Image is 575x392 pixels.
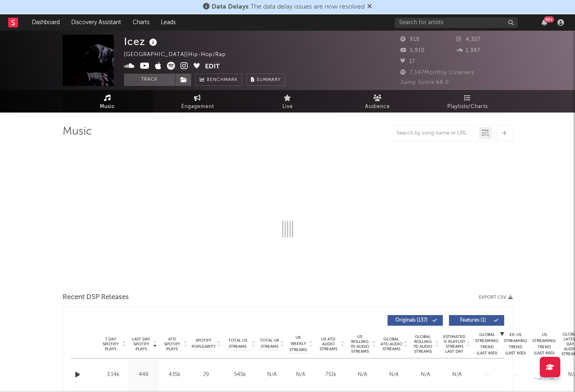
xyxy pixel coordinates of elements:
div: 3.14k [100,371,126,379]
span: UK Weekly Streams [289,335,308,353]
a: Music [63,90,153,113]
div: 545k [225,371,256,379]
span: Data Delays [212,4,248,10]
div: 448 [131,371,157,379]
span: 7,147 Monthly Listeners [400,70,474,75]
span: Global ATD Audio Streams [380,337,403,351]
div: N/A [260,371,284,379]
span: Live [282,102,293,112]
div: N/A [412,371,439,379]
span: Music [100,102,115,112]
div: Icez [124,35,159,48]
span: Benchmark [207,75,238,85]
a: Playlists/Charts [423,90,513,113]
span: Audience [365,102,390,112]
span: 7 Day Spotify Plays [100,337,122,351]
a: Engagement [153,90,243,113]
span: 4,327 [456,37,481,42]
a: Discovery Assistant [65,14,127,31]
span: Last Day Spotify Plays [131,337,152,351]
a: Dashboard [26,14,65,31]
div: Global Streaming Trend (Last 60D) [475,332,499,356]
div: [GEOGRAPHIC_DATA] | Hip-Hop/Rap [124,50,235,60]
span: 918 [400,37,420,42]
a: Leads [155,14,181,31]
button: Originals(137) [388,315,443,326]
div: 435k [161,371,188,379]
span: Features ( 1 ) [454,318,492,323]
button: Track [124,74,175,86]
span: US ATD Audio Streams [317,337,340,351]
a: Benchmark [195,74,242,86]
div: N/A [443,371,471,379]
input: Search by song name or URL [392,130,479,137]
div: N/A [349,371,376,379]
div: US Streaming Trend (Last 60D) [532,332,557,356]
div: Ex-US Streaming Trend (Last 60D) [503,332,528,356]
span: Originals ( 137 ) [393,318,431,323]
div: N/A [289,371,313,379]
span: Global Rolling 7D Audio Streams [412,334,434,354]
span: Dismiss [367,4,372,10]
div: 99 + [544,16,554,23]
button: Summary [246,74,285,86]
button: Features(1) [449,315,504,326]
span: Recent DSP Releases [63,293,129,302]
span: 5,910 [400,48,425,53]
span: Total US Streams [225,338,251,350]
input: Search for artists [395,18,518,28]
span: Playlists/Charts [447,102,488,112]
span: US Rolling 7D Audio Streams [349,334,371,354]
div: 29 [192,371,221,379]
span: Estimated % Playlist Streams Last Day [443,334,466,354]
span: Spotify Popularity [192,338,216,350]
a: Audience [333,90,423,113]
div: 751k [317,371,345,379]
span: Total UK Streams [260,338,280,350]
button: 99+ [541,19,547,26]
span: Engagement [181,102,214,112]
span: ATD Spotify Plays [161,337,183,351]
button: Edit [205,62,220,72]
span: : The data delay issues are now resolved [212,4,365,10]
a: Charts [127,14,155,31]
span: 1,387 [456,48,480,53]
button: Export CSV [479,295,513,300]
span: 17 [400,59,415,64]
a: Live [243,90,333,113]
span: Jump Score: 66.0 [400,80,449,85]
div: N/A [380,371,408,379]
span: Summary [257,78,281,82]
